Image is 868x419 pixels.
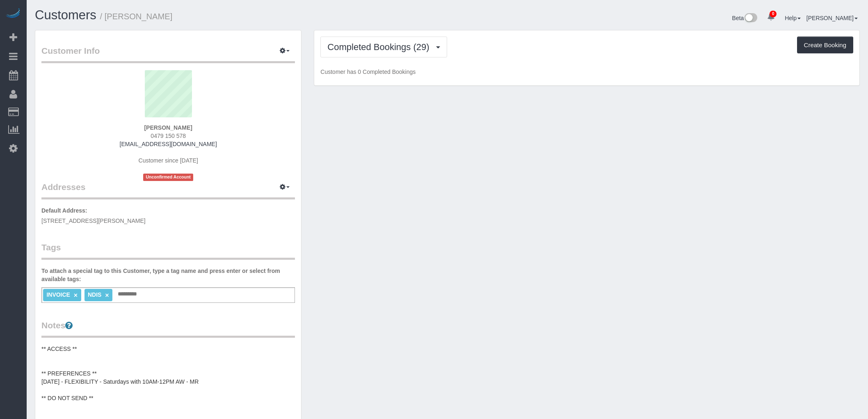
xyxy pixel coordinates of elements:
[41,241,295,260] legend: Tags
[770,11,777,17] span: 0
[5,8,21,20] img: Automaid Logo
[41,45,295,63] legend: Customer Info
[74,292,78,299] a: ×
[144,124,192,131] strong: [PERSON_NAME]
[35,8,96,22] a: Customers
[46,291,70,298] span: INVOICE
[744,13,757,24] img: New interface
[320,37,447,57] button: Completed Bookings (29)
[143,174,193,181] span: Unconfirmed Account
[797,37,853,54] button: Create Booking
[320,68,853,76] p: Customer has 0 Completed Bookings
[41,319,295,338] legend: Notes
[732,15,758,21] a: Beta
[41,206,87,215] label: Default Address:
[120,141,217,147] a: [EMAIL_ADDRESS][DOMAIN_NAME]
[785,15,801,21] a: Help
[100,12,173,21] small: / [PERSON_NAME]
[763,8,779,26] a: 0
[327,42,433,52] span: Completed Bookings (29)
[806,15,858,21] a: [PERSON_NAME]
[41,218,146,224] span: [STREET_ADDRESS][PERSON_NAME]
[41,267,295,283] label: To attach a special tag to this Customer, type a tag name and press enter or select from availabl...
[139,157,198,164] span: Customer since [DATE]
[151,133,186,139] span: 0479 150 578
[88,291,101,298] span: NDIS
[105,292,109,299] a: ×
